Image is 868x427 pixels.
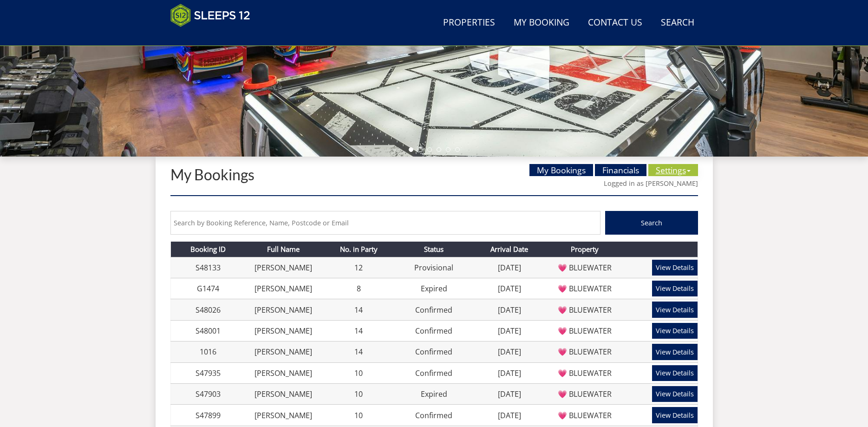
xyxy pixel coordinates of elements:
[166,33,263,40] iframe: Customer reviews powered by Trustpilot
[354,263,363,273] a: 12
[558,305,612,315] a: 💗 BLUEWATER
[200,347,216,357] a: 1016
[196,263,221,273] a: S48133
[652,323,698,339] a: View Details
[354,305,363,315] a: 14
[648,164,698,176] a: Settings
[604,179,698,188] a: Logged in as [PERSON_NAME]
[255,347,312,357] a: [PERSON_NAME]
[196,305,221,315] a: S48026
[354,410,363,420] a: 10
[255,305,312,315] a: [PERSON_NAME]
[498,347,521,357] a: [DATE]
[529,164,593,176] a: My Bookings
[414,263,453,273] a: Provisional
[498,283,521,294] a: [DATE]
[196,389,221,399] a: S47903
[498,389,521,399] a: [DATE]
[170,242,246,257] th: Booking ID
[396,242,471,257] th: Status
[652,365,698,381] a: View Details
[641,218,662,227] span: Search
[652,260,698,276] a: View Details
[354,347,363,357] a: 14
[255,389,312,399] a: [PERSON_NAME]
[255,283,312,294] a: [PERSON_NAME]
[498,305,521,315] a: [DATE]
[439,13,499,33] a: Properties
[196,368,221,378] a: S47935
[547,242,622,257] th: Property
[415,347,452,357] a: Confirmed
[421,283,447,294] a: Expired
[196,326,221,336] a: S48001
[415,326,452,336] a: Confirmed
[498,326,521,336] a: [DATE]
[498,368,521,378] a: [DATE]
[558,283,612,294] a: 💗 BLUEWATER
[584,13,646,33] a: Contact Us
[321,242,396,257] th: No. in Party
[652,302,698,317] a: View Details
[170,165,255,184] a: My Bookings
[354,389,363,399] a: 10
[558,263,612,273] a: 💗 BLUEWATER
[605,211,698,235] button: Search
[415,410,452,420] a: Confirmed
[558,368,612,378] a: 💗 BLUEWATER
[498,410,521,420] a: [DATE]
[657,13,698,33] a: Search
[415,305,452,315] a: Confirmed
[652,386,698,402] a: View Details
[558,410,612,420] a: 💗 BLUEWATER
[354,368,363,378] a: 10
[357,283,361,294] a: 8
[510,13,573,33] a: My Booking
[472,242,547,257] th: Arrival Date
[498,263,521,273] a: [DATE]
[170,211,600,235] input: Search by Booking Reference, Name, Postcode or Email
[255,410,312,420] a: [PERSON_NAME]
[197,283,219,294] a: G1474
[255,326,312,336] a: [PERSON_NAME]
[652,344,698,360] a: View Details
[246,242,321,257] th: Full Name
[170,4,250,27] img: Sleeps 12
[255,263,312,273] a: [PERSON_NAME]
[652,281,698,296] a: View Details
[558,347,612,357] a: 💗 BLUEWATER
[415,368,452,378] a: Confirmed
[196,410,221,420] a: S47899
[421,389,447,399] a: Expired
[255,368,312,378] a: [PERSON_NAME]
[595,164,646,176] a: Financials
[558,389,612,399] a: 💗 BLUEWATER
[558,326,612,336] a: 💗 BLUEWATER
[652,407,698,423] a: View Details
[354,326,363,336] a: 14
